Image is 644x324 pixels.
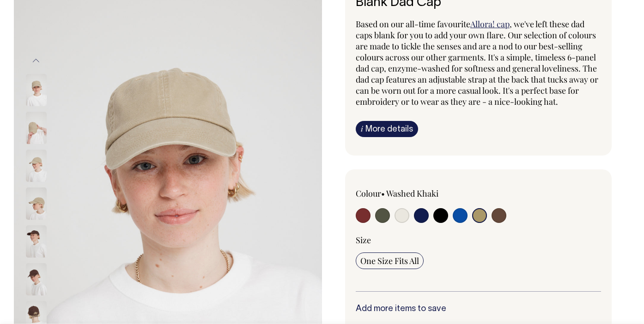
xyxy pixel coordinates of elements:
[386,188,438,199] label: Washed Khaki
[26,150,47,182] img: washed-khaki
[356,188,454,199] div: Colour
[356,121,418,137] a: iMore details
[470,18,510,30] a: Allora! cap
[356,18,598,107] span: , we've left these dad caps blank for you to add your own flare. Our selection of colours are mad...
[29,50,43,71] button: Previous
[26,74,47,106] img: washed-khaki
[26,112,47,144] img: washed-khaki
[381,188,385,199] span: •
[361,124,363,133] span: i
[356,305,601,314] h6: Add more items to save
[356,252,424,269] input: One Size Fits All
[26,187,47,220] img: washed-khaki
[356,234,601,246] div: Size
[360,255,419,266] span: One Size Fits All
[356,18,470,30] span: Based on our all-time favourite
[26,225,47,258] img: espresso
[26,263,47,295] img: espresso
